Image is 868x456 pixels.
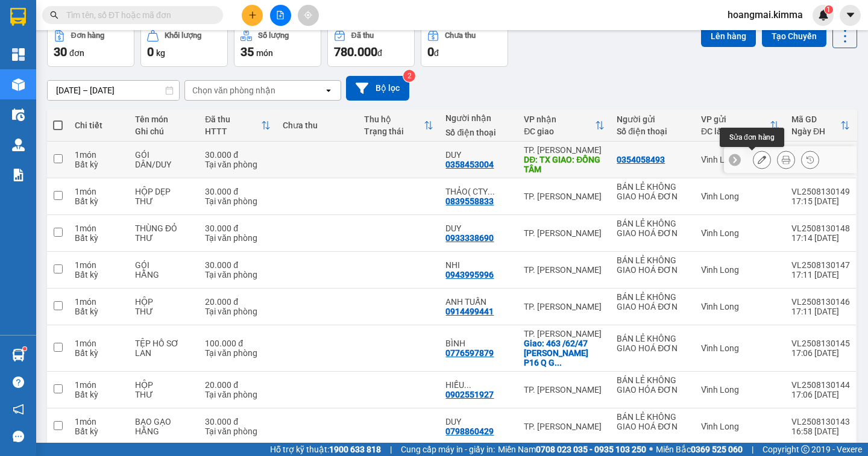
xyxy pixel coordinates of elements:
sup: 2 [403,70,415,82]
div: THƯ [135,233,193,243]
div: 17:06 [DATE] [791,348,850,358]
span: | [752,443,753,456]
div: TP. [PERSON_NAME] [524,192,605,201]
div: BÁN LẺ KHÔNG GIAO HOÁ ĐƠN [617,334,689,353]
div: 1 món [75,187,123,196]
span: plus [248,11,257,19]
button: plus [242,5,263,26]
div: Vĩnh Long [701,385,779,395]
div: GÓI [135,260,193,270]
button: Chưa thu0đ [421,23,508,67]
div: 30.000 đ [205,417,271,426]
div: NHI [445,260,512,270]
div: Tại văn phòng [205,233,271,243]
div: DĐ: TX GIAO: ĐỒNG TÂM [524,155,605,174]
div: 16:58 [DATE] [791,426,850,436]
sup: 1 [23,347,27,351]
div: Chi tiết [75,120,123,130]
div: Giao: 463 /62/47 LÊ ĐỨC THỌ P16 Q GO VẤP [524,339,605,367]
div: THƯ [135,196,193,206]
div: Đơn hàng [71,31,104,40]
span: ... [555,358,562,367]
div: Vĩnh Long [701,155,779,164]
span: hoangmai.kimma [718,7,813,22]
div: 0943995996 [445,270,494,280]
th: Toggle SortBy [695,110,785,142]
span: environment [6,81,14,89]
div: 0358453004 [445,160,494,169]
span: ... [464,380,471,390]
div: Đã thu [351,31,374,40]
img: warehouse-icon [12,108,25,121]
span: | [390,443,392,456]
div: 30.000 đ [205,260,271,270]
div: VL2508130147 [791,260,850,270]
button: Bộ lọc [346,76,409,101]
div: THÙNG ĐỎ [135,223,193,233]
div: Bất kỳ [75,270,123,280]
span: question-circle [13,376,24,388]
div: Sửa đơn hàng [753,151,771,169]
button: Khối lượng0kg [140,23,228,67]
li: [PERSON_NAME] - 0931936768 [6,6,175,51]
span: ... [488,187,495,196]
div: ĐC lấy [701,126,770,136]
svg: open [324,86,333,95]
div: 20.000 đ [205,380,271,390]
div: VL2508130145 [791,339,850,348]
div: TP. [PERSON_NAME] [524,145,605,155]
div: DUY [445,150,512,160]
div: Bất kỳ [75,307,123,316]
button: caret-down [840,5,861,26]
sup: 1 [825,5,833,14]
input: Select a date range. [48,81,179,100]
div: GÓI [135,150,193,160]
div: Vĩnh Long [701,302,779,311]
div: TP. [PERSON_NAME] [524,228,605,238]
div: Mã GD [791,114,840,124]
img: warehouse-icon [12,78,25,91]
div: TP. [PERSON_NAME] [524,422,605,431]
div: THƯ [135,390,193,399]
button: file-add [270,5,291,26]
div: BÁN LẺ KHÔNG GIAO HÓA ĐƠN [617,375,689,395]
th: Toggle SortBy [785,110,856,142]
div: HỘP DẸP [135,187,193,196]
div: VL2508130146 [791,297,850,307]
div: LAN [135,348,193,358]
div: TP. [PERSON_NAME] [524,329,605,339]
strong: 0708 023 035 - 0935 103 250 [536,445,646,454]
div: DUY [445,223,512,233]
button: Đơn hàng30đơn [47,23,134,67]
span: Hỗ trợ kỹ thuật: [270,443,381,456]
button: Tạo Chuyến [762,25,826,47]
th: Toggle SortBy [358,110,439,142]
div: TỆP HỒ SƠ [135,339,193,348]
span: đơn [69,48,84,58]
div: BÌNH [445,339,512,348]
span: 30 [54,45,67,59]
div: TP. [PERSON_NAME] [524,302,605,311]
span: đ [434,48,439,58]
div: Bất kỳ [75,196,123,206]
span: Cung cấp máy in - giấy in: [401,443,495,456]
button: Đã thu780.000đ [327,23,415,67]
div: 1 món [75,297,123,307]
div: BÁN LẺ KHÔNG GIAO HOÁ ĐƠN [617,255,689,275]
span: ⚪️ [649,447,653,452]
div: 30.000 đ [205,187,271,196]
div: ĐC giao [524,126,595,136]
div: 1 món [75,417,123,426]
div: HIẾU PURATECH [445,380,512,390]
div: 1 món [75,150,123,160]
div: Sửa đơn hàng [720,128,784,147]
div: Bất kỳ [75,426,123,436]
div: THẢO( CTY PHÚC THANH ) [445,187,512,196]
span: kg [156,48,165,58]
span: copyright [801,445,810,454]
li: VP Vĩnh Long [6,65,83,78]
div: 20.000 đ [205,297,271,307]
th: Toggle SortBy [199,110,277,142]
span: search [50,11,58,19]
div: VL2508130144 [791,380,850,390]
